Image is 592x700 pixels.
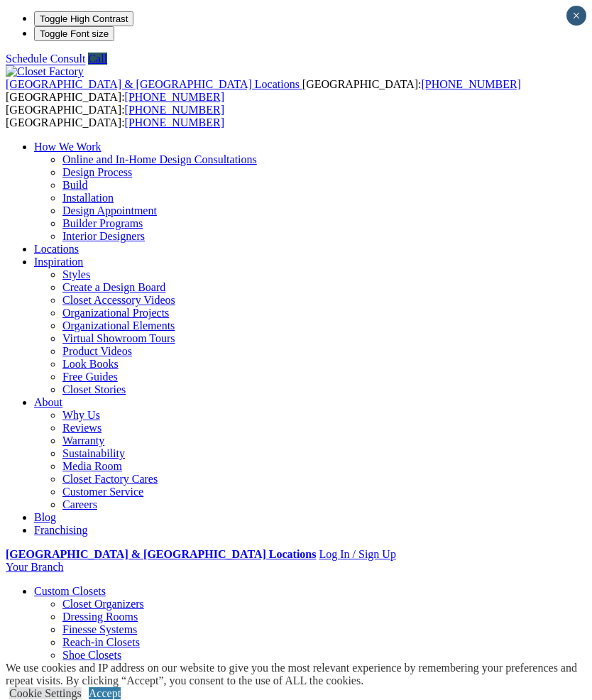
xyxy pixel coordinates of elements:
a: Reviews [62,422,102,434]
a: Inspiration [34,256,83,268]
span: Toggle High Contrast [40,13,128,24]
a: About [34,396,62,408]
a: [PHONE_NUMBER] [125,104,224,116]
span: [GEOGRAPHIC_DATA] & [GEOGRAPHIC_DATA] Locations [6,78,300,90]
a: Accept [89,687,121,699]
a: Franchising [34,524,88,536]
button: Toggle Font size [34,26,114,41]
a: Design Appointment [62,204,157,217]
a: Media Room [62,460,122,472]
a: Warranty [62,434,104,447]
a: Free Guides [62,371,118,383]
a: Why Us [62,409,100,421]
a: Shoe Closets [62,649,121,661]
a: Blog [34,511,56,523]
div: We use cookies and IP address on our website to give you the most relevant experience by remember... [6,662,592,687]
a: Product Videos [62,345,132,357]
a: Reach-in Closets [62,636,140,648]
button: Toggle High Contrast [34,11,133,26]
span: Toggle Font size [40,28,109,39]
a: [GEOGRAPHIC_DATA] & [GEOGRAPHIC_DATA] Locations [6,78,302,90]
a: Builder Programs [62,217,143,229]
a: Organizational Elements [62,319,175,332]
a: Sustainability [62,447,125,459]
a: Closet Accessory Videos [62,294,175,306]
a: Dressing Rooms [62,611,138,623]
a: Call [88,53,107,65]
a: Finesse Systems [62,623,137,635]
a: Closet Stories [62,383,126,395]
a: Closet Organizers [62,598,144,610]
a: Locations [34,243,79,255]
a: Virtual Showroom Tours [62,332,175,344]
a: Careers [62,498,97,510]
a: Online and In-Home Design Consultations [62,153,257,165]
img: Closet Factory [6,65,84,78]
a: [GEOGRAPHIC_DATA] & [GEOGRAPHIC_DATA] Locations [6,548,316,560]
span: [GEOGRAPHIC_DATA]: [GEOGRAPHIC_DATA]: [6,104,224,128]
a: Organizational Projects [62,307,169,319]
a: Schedule Consult [6,53,85,65]
a: [PHONE_NUMBER] [125,116,224,128]
a: Look Books [62,358,119,370]
a: [PHONE_NUMBER] [125,91,224,103]
a: Design Process [62,166,132,178]
a: Closet Factory Cares [62,473,158,485]
a: Your Branch [6,561,63,573]
a: Log In / Sign Up [319,548,395,560]
a: Custom Closets [34,585,106,597]
a: [PHONE_NUMBER] [421,78,520,90]
a: Create a Design Board [62,281,165,293]
a: Customer Service [62,486,143,498]
a: Styles [62,268,90,280]
a: How We Work [34,141,102,153]
a: Cookie Settings [9,687,82,699]
a: Build [62,179,88,191]
a: Interior Designers [62,230,145,242]
button: Close [566,6,586,26]
span: [GEOGRAPHIC_DATA]: [GEOGRAPHIC_DATA]: [6,78,521,103]
a: Installation [62,192,114,204]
